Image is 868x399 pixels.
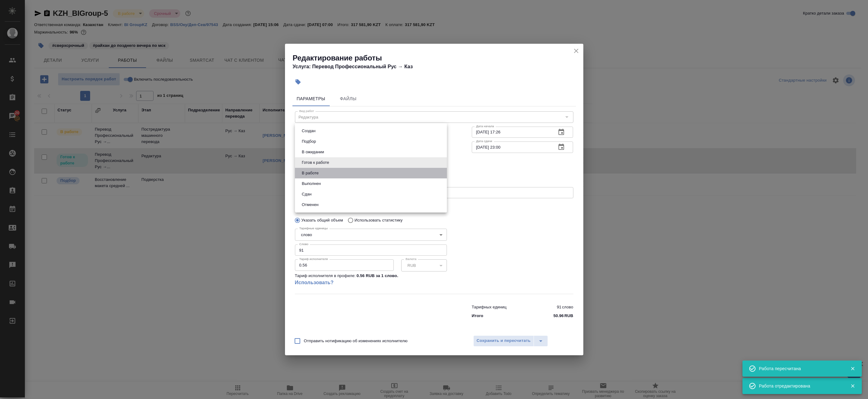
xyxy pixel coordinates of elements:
[846,366,859,371] button: Закрыть
[759,383,841,389] div: Работа отредактирована
[300,149,326,155] button: В ожидании
[846,383,859,389] button: Закрыть
[300,191,313,198] button: Сдан
[300,159,331,166] button: Готов к работе
[300,138,318,145] button: Подбор
[759,365,841,372] div: Работа пересчитана
[300,128,317,134] button: Создан
[300,180,323,187] button: Выполнен
[300,201,320,208] button: Отменен
[300,170,320,177] button: В работе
